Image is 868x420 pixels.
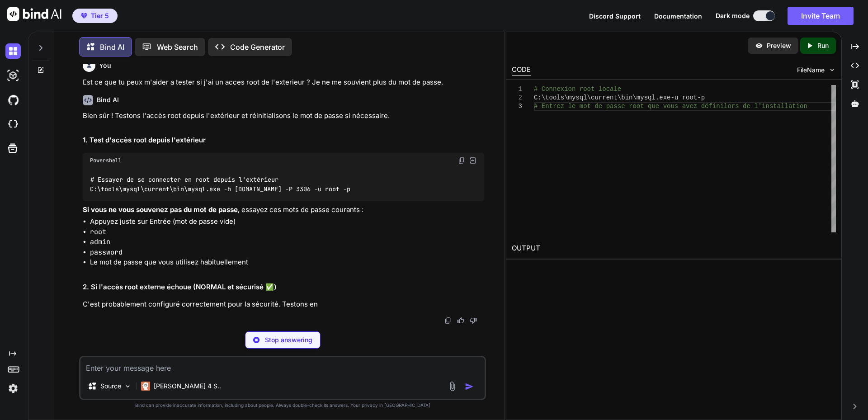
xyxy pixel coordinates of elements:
[534,103,724,110] span: # Entrez le mot de passe root que vous avez défini
[90,257,484,268] li: Le mot de passe que vous utilisez habituellement
[157,42,198,52] p: Web Search
[675,94,697,101] span: u root
[83,299,484,310] p: C'est probablement configuré correctement pour la sécurité. Testons en
[589,11,641,21] button: Discord Support
[5,117,21,132] img: cloudideIcon
[797,66,825,75] span: FileName
[90,227,106,236] code: root
[465,382,474,391] img: icon
[512,94,522,102] div: 2
[788,7,854,25] button: Invite Team
[5,92,21,108] img: githubDark
[755,42,763,50] img: preview
[90,217,484,227] li: Appuyez juste sur Entrée (mot de passe vide)
[141,382,150,391] img: Claude 4 Sonnet
[90,175,351,193] code: # Essayer de se connecter en root depuis l'extérieur C:\tools\mysql\current\bin\mysql.exe -h [DOM...
[83,111,484,121] p: Bien sûr ! Testons l'accès root depuis l'extérieur et réinitialisons le mot de passe si nécessaire.
[654,12,702,20] span: Documentation
[100,42,124,52] p: Bind AI
[457,317,464,324] img: like
[817,41,829,50] p: Run
[91,11,109,20] span: Tier 5
[512,102,522,111] div: 3
[83,135,484,146] h2: 1. Test d'accès root depuis l'extérieur
[81,13,87,19] img: premium
[470,317,477,324] img: dislike
[79,402,486,409] p: Bind can provide inaccurate information, including about people. Always double-check its answers....
[99,61,111,70] h6: You
[469,156,477,165] img: Open in Browser
[90,248,123,257] code: password
[83,77,484,88] p: Est ce que tu peux m'aider a tester si j'ai un acces root de l'exterieur ? Je ne me souvient plus...
[655,94,659,101] span: .
[701,94,704,101] span: p
[5,43,21,59] img: darkChat
[512,85,522,94] div: 1
[154,382,221,391] p: [PERSON_NAME] 4 S..
[444,317,452,324] img: copy
[5,381,21,396] img: settings
[447,381,458,392] img: attachment
[589,12,641,20] span: Discord Support
[659,94,670,101] span: exe
[90,157,122,164] span: Powershell
[124,382,132,390] img: Pick Models
[458,157,465,164] img: copy
[7,7,61,21] img: Bind AI
[670,94,674,101] span: -
[767,41,791,50] p: Preview
[697,94,701,101] span: -
[83,205,238,214] strong: Si vous ne vous souvenez pas du mot de passe
[83,205,484,215] p: , essayez ces mots de passe courants :
[506,238,841,259] h2: OUTPUT
[83,282,484,293] h2: 2. Si l'accès root externe échoue (NORMAL et sécurisé ✅)
[534,94,656,101] span: C:\tools\mysql\current\bin\mysql
[512,65,531,76] div: CODE
[265,335,312,344] p: Stop answering
[90,237,110,246] code: admin
[534,85,621,93] span: # Connexion root locale
[654,11,702,21] button: Documentation
[72,9,118,23] button: premiumTier 5
[230,42,285,52] p: Code Generator
[100,382,121,391] p: Source
[828,66,836,74] img: chevron down
[5,68,21,83] img: darkAi-studio
[724,103,807,110] span: lors de l'installation
[716,11,750,20] span: Dark mode
[97,95,119,104] h6: Bind AI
